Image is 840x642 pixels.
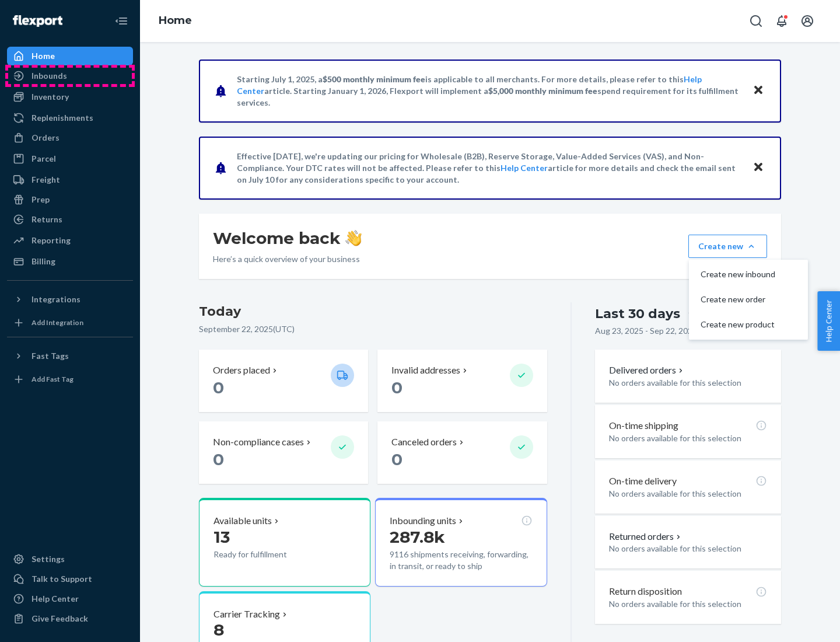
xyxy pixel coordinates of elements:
[377,350,547,412] button: Invalid addresses 0
[7,347,133,365] button: Fast Tags
[32,593,79,605] div: Help Center
[213,435,304,449] p: Non-compliance cases
[32,235,71,246] div: Reporting
[595,325,719,337] p: Aug 23, 2025 - Sep 22, 2025 ( UTC )
[213,549,321,560] p: Ready for fulfillment
[7,109,133,127] a: Replenishments
[390,527,445,547] span: 287.8k
[796,9,819,33] button: Open account menu
[391,378,402,397] span: 0
[199,350,368,412] button: Orders placed 0
[609,419,678,432] p: On-time shipping
[7,170,133,189] a: Freight
[213,449,224,469] span: 0
[345,230,362,246] img: hand-wave emoji
[237,74,741,109] p: Starting July 1, 2025, a is applicable to all merchants. For more details, please refer to this a...
[32,132,60,144] div: Orders
[7,47,133,65] a: Home
[32,194,50,205] div: Prep
[390,514,456,528] p: Inbounding units
[237,151,741,186] p: Effective [DATE], we're updating our pricing for Wholesale (B2B), Reserve Storage, Value-Added Se...
[701,295,775,303] span: Create new order
[7,252,133,271] a: Billing
[213,364,270,377] p: Orders placed
[213,514,272,528] p: Available units
[32,294,80,305] div: Integrations
[691,312,806,337] button: Create new product
[609,488,767,500] p: No orders available for this selection
[32,613,88,624] div: Give Feedback
[7,609,133,628] button: Give Feedback
[32,153,56,165] div: Parcel
[7,290,133,309] button: Integrations
[32,214,62,225] div: Returns
[149,4,201,38] ol: breadcrumbs
[213,253,362,265] p: Here’s a quick overview of your business
[199,421,368,484] button: Non-compliance cases 0
[751,82,766,99] button: Close
[7,570,133,588] a: Talk to Support
[691,287,806,312] button: Create new order
[7,550,133,568] a: Settings
[32,50,55,62] div: Home
[32,573,92,585] div: Talk to Support
[701,320,775,329] span: Create new product
[13,15,62,27] img: Flexport logo
[32,553,65,565] div: Settings
[391,449,402,469] span: 0
[609,543,767,554] p: No orders available for this selection
[691,262,806,287] button: Create new inbound
[609,530,683,543] button: Returned orders
[159,14,192,27] a: Home
[7,231,133,250] a: Reporting
[32,256,55,267] div: Billing
[609,364,685,377] button: Delivered orders
[609,585,682,598] p: Return disposition
[213,228,362,249] h1: Welcome back
[110,9,133,33] button: Close Navigation
[501,163,548,173] a: Help Center
[7,210,133,229] a: Returns
[213,378,224,397] span: 0
[609,432,767,444] p: No orders available for this selection
[391,435,457,449] p: Canceled orders
[7,128,133,147] a: Orders
[32,174,60,186] div: Freight
[609,474,677,488] p: On-time delivery
[32,374,73,384] div: Add Fast Tag
[7,88,133,106] a: Inventory
[390,549,532,572] p: 9116 shipments receiving, forwarding, in transit, or ready to ship
[7,67,133,85] a: Inbounds
[377,421,547,484] button: Canceled orders 0
[213,620,224,640] span: 8
[817,291,840,351] button: Help Center
[32,91,69,103] div: Inventory
[770,9,793,33] button: Open notifications
[391,364,460,377] p: Invalid addresses
[199,323,547,335] p: September 22, 2025 ( UTC )
[595,305,680,323] div: Last 30 days
[7,313,133,332] a: Add Integration
[375,498,547,587] button: Inbounding units287.8k9116 shipments receiving, forwarding, in transit, or ready to ship
[688,235,767,258] button: Create newCreate new inboundCreate new orderCreate new product
[744,9,768,33] button: Open Search Box
[701,270,775,278] span: Create new inbound
[609,377,767,389] p: No orders available for this selection
[7,589,133,608] a: Help Center
[213,608,280,621] p: Carrier Tracking
[609,598,767,610] p: No orders available for this selection
[751,159,766,176] button: Close
[199,302,547,321] h3: Today
[32,70,67,82] div: Inbounds
[323,74,425,84] span: $500 monthly minimum fee
[199,498,370,587] button: Available units13Ready for fulfillment
[32,350,69,362] div: Fast Tags
[488,86,597,96] span: $5,000 monthly minimum fee
[213,527,230,547] span: 13
[7,149,133,168] a: Parcel
[7,370,133,389] a: Add Fast Tag
[7,190,133,209] a: Prep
